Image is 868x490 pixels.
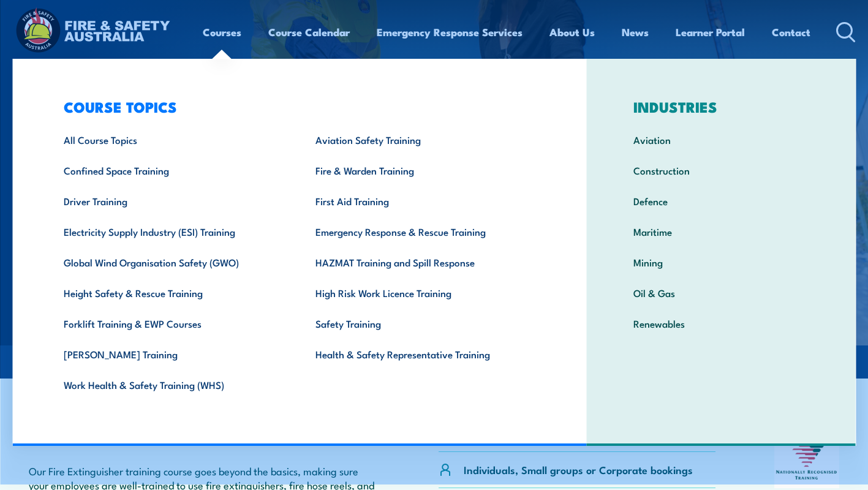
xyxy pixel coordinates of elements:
[45,124,296,155] a: All Course Topics
[614,124,828,155] a: Aviation
[45,216,296,247] a: Electricity Supply Industry (ESI) Training
[45,339,296,369] a: [PERSON_NAME] Training
[614,98,828,115] h3: INDUSTRIES
[45,98,548,115] h3: COURSE TOPICS
[296,339,548,369] a: Health & Safety Representative Training
[464,462,693,477] p: Individuals, Small groups or Corporate bookings
[268,16,350,48] a: Course Calendar
[296,247,548,277] a: HAZMAT Training and Spill Response
[296,216,548,247] a: Emergency Response & Rescue Training
[296,308,548,339] a: Safety Training
[614,308,828,339] a: Renewables
[614,247,828,277] a: Mining
[296,155,548,186] a: Fire & Warden Training
[614,155,828,186] a: Construction
[772,16,810,48] a: Contact
[622,16,649,48] a: News
[614,186,828,216] a: Defence
[774,427,839,488] img: Nationally Recognised Training logo.
[45,308,296,339] a: Forklift Training & EWP Courses
[676,16,745,48] a: Learner Portal
[296,277,548,308] a: High Risk Work Licence Training
[296,186,548,216] a: First Aid Training
[614,277,828,308] a: Oil & Gas
[45,369,296,400] a: Work Health & Safety Training (WHS)
[45,277,296,308] a: Height Safety & Rescue Training
[45,186,296,216] a: Driver Training
[377,16,523,48] a: Emergency Response Services
[203,16,241,48] a: Courses
[45,155,296,186] a: Confined Space Training
[45,247,296,277] a: Global Wind Organisation Safety (GWO)
[614,216,828,247] a: Maritime
[549,16,595,48] a: About Us
[296,124,548,155] a: Aviation Safety Training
